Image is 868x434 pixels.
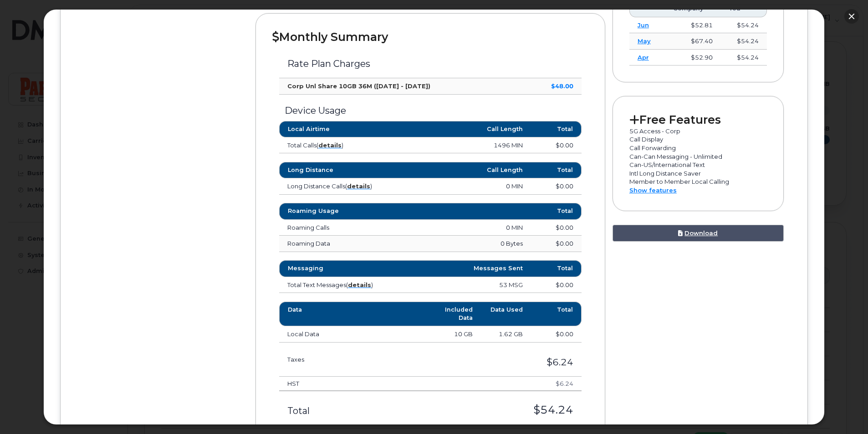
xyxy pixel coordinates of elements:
th: Included Data [430,302,481,327]
td: Total Text Messages [279,277,405,293]
td: 1.62 GB [481,326,531,343]
h4: $6.24 [424,380,573,387]
a: details [348,281,371,288]
h3: $54.24 [410,404,573,416]
span: ( ) [346,281,373,288]
h4: HST [287,380,408,387]
th: Data [279,302,430,327]
td: 10 GB [430,326,481,343]
th: Messages Sent [405,260,531,277]
td: Local Data [279,326,430,343]
th: Data Used [481,302,531,327]
td: $0.00 [531,277,582,293]
h3: Taxes [287,356,394,363]
td: 53 MSG [405,277,531,293]
h3: Total [287,406,394,416]
h3: $6.24 [410,357,573,367]
th: Total [531,302,582,327]
th: Messaging [279,260,405,277]
td: $0.00 [531,326,582,343]
th: Total [531,260,582,277]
